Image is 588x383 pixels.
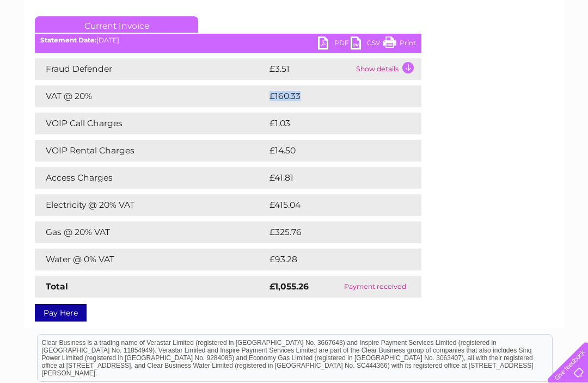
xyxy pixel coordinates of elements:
[383,36,416,52] a: Print
[267,85,401,107] td: £160.33
[351,36,383,52] a: CSV
[35,85,267,107] td: VAT @ 20%
[318,36,351,52] a: PDF
[396,46,417,54] a: Water
[552,46,578,54] a: Log out
[35,304,87,322] a: Pay Here
[267,113,395,134] td: £1.03
[267,221,402,243] td: £325.76
[35,113,267,134] td: VOIP Call Charges
[21,28,76,61] img: logo.png
[38,6,552,53] div: Clear Business is a trading name of Verastar Limited (registered in [GEOGRAPHIC_DATA] No. 3667643...
[383,5,458,19] a: 0333 014 3131
[454,46,487,54] a: Telecoms
[35,167,267,189] td: Access Charges
[35,194,267,216] td: Electricity @ 20% VAT
[35,249,267,270] td: Water @ 0% VAT
[35,58,267,80] td: Fraud Defender
[267,140,399,162] td: £14.50
[267,194,401,216] td: £415.04
[493,46,509,54] a: Blog
[35,16,198,33] a: Current Invoice
[269,281,309,292] strong: £1,055.26
[40,36,96,44] b: Statement Date:
[35,221,267,243] td: Gas @ 20% VAT
[267,167,397,189] td: £41.81
[267,58,353,80] td: £3.51
[328,276,421,298] td: Payment received
[516,46,542,54] a: Contact
[46,281,68,292] strong: Total
[35,140,267,162] td: VOIP Rental Charges
[424,46,448,54] a: Energy
[267,249,400,270] td: £93.28
[35,36,421,44] div: [DATE]
[353,58,421,80] td: Show details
